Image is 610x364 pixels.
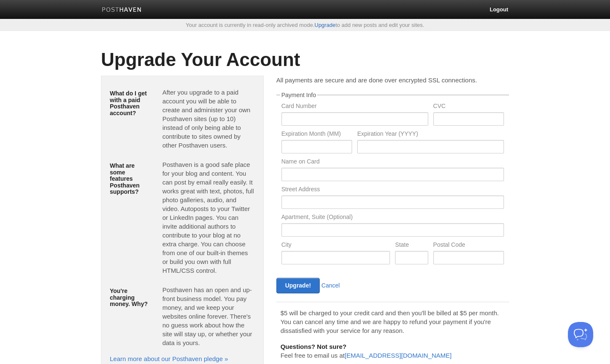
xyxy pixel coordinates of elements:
[357,131,504,139] label: Expiration Year (YYYY)
[395,242,428,250] label: State
[281,103,428,111] label: Card Number
[110,288,150,307] h5: You're charging money. Why?
[433,103,504,111] label: CVC
[315,22,336,28] a: Upgrade
[568,322,593,347] iframe: Help Scout Beacon - Open
[281,242,390,250] label: City
[433,242,504,250] label: Postal Code
[281,186,504,194] label: Street Address
[101,50,509,70] h1: Upgrade Your Account
[345,352,451,359] a: [EMAIL_ADDRESS][DOMAIN_NAME]
[321,282,340,289] a: Cancel
[110,163,150,195] h5: What are some features Posthaven supports?
[281,342,505,360] p: Feel free to email us at
[110,355,228,362] a: Learn more about our Posthaven pledge »
[102,7,142,13] img: Posthaven-bar
[281,158,504,166] label: Name on Card
[281,343,347,350] b: Questions? Not sure?
[162,88,255,150] p: After you upgrade to a paid account you will be able to create and administer your own Posthaven ...
[276,76,509,84] p: All payments are secure and are done over encrypted SSL connections.
[95,22,515,28] div: Your account is currently in read-only archived mode. to add new posts and edit your sites.
[281,309,505,335] p: $5 will be charged to your credit card and then you'll be billed at $5 per month. You can cancel ...
[110,90,150,116] h5: What do I get with a paid Posthaven account?
[162,160,255,275] p: Posthaven is a good safe place for your blog and content. You can post by email really easily. It...
[276,278,320,293] input: Upgrade!
[281,214,504,222] label: Apartment, Suite (Optional)
[162,285,255,347] p: Posthaven has an open and up-front business model. You pay money, and we keep your websites onlin...
[280,92,318,98] legend: Payment Info
[281,131,352,139] label: Expiration Month (MM)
